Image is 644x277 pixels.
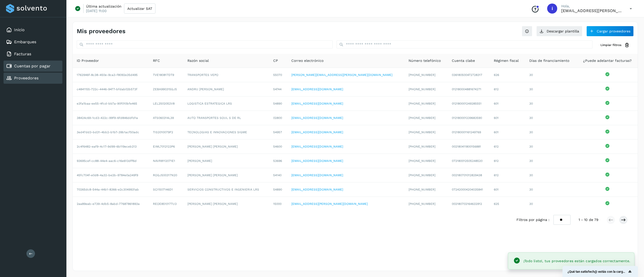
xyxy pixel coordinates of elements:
[524,259,630,263] span: ¡Todo listo!, tus proveedores están cargados correctamente.
[273,58,278,63] span: CP
[490,68,525,82] td: 626
[183,125,269,140] td: TECNOLOGIAS E INNOVACIONES SIGME
[269,168,287,182] td: 54140
[86,9,107,13] p: [DATE] 11:00
[291,188,343,191] a: [EMAIL_ADDRESS][DOMAIN_NAME]
[409,73,435,77] span: [PHONE_NUMBER]
[77,58,99,63] span: ID Proveedor
[448,82,490,97] td: 012180004881674271
[183,140,269,154] td: [PERSON_NAME] [PERSON_NAME]
[14,52,31,56] a: Facturas
[77,28,126,35] h4: Mis proveedores
[4,24,62,35] div: Inicio
[448,182,490,197] td: 072420004204035841
[14,76,38,80] a: Proveedores
[291,202,368,206] a: [EMAIL_ADDRESS][PERSON_NAME][DOMAIN_NAME]
[269,140,287,154] td: 54600
[149,168,183,182] td: ROGJ500317N20
[269,82,287,97] td: 54744
[586,26,634,36] button: Cargar proveedores
[490,168,525,182] td: 612
[525,197,577,211] td: 30
[4,61,62,72] div: Cuentas por pagar
[73,182,149,197] td: 70265dc8-544a-44b1-8366-e2c3049931ab
[516,217,549,222] span: Filtros por página :
[291,130,343,134] a: [EMAIL_ADDRESS][DOMAIN_NAME]
[73,68,149,82] td: 1762946f-8c38-450e-9ca3-f8092e35d495
[291,58,324,63] span: Correo electrónico
[536,26,582,36] a: Descargar plantilla
[73,168,149,182] td: 45fc704f-e0d8-4a32-be2b-9784e0a249f9
[525,97,577,111] td: 30
[183,197,269,211] td: [PERSON_NAME] [PERSON_NAME]
[14,39,36,44] a: Embarques
[183,168,269,182] td: [PERSON_NAME] [PERSON_NAME]
[291,116,343,120] a: [EMAIL_ADDRESS][DOMAIN_NAME]
[490,140,525,154] td: 612
[448,168,490,182] td: 002180701012829438
[452,58,475,63] span: Cuenta clabe
[409,130,435,134] span: [PHONE_NUMBER]
[4,73,62,84] div: Proveedores
[409,188,435,191] span: [PHONE_NUMBER]
[86,4,122,9] p: Última actualización
[149,68,183,82] td: TVE180817DT9
[187,58,209,63] span: Razón social
[596,40,634,50] button: Limpiar filtros
[525,111,577,125] td: 30
[409,58,441,63] span: Número telefónico
[4,36,62,48] div: Embarques
[409,102,435,105] span: [PHONE_NUMBER]
[561,4,622,8] p: Hola,
[183,97,269,111] td: LOGISTICA ESTRATEGICA LRS
[73,140,149,154] td: 2c4f6482-eaf9-4c17-9d99-6b119eceb213
[183,182,269,197] td: SERVICIOS CONSTRUCTIVOS E INGENIERIA LRS
[494,58,519,63] span: Régimen fiscal
[269,182,287,197] td: 54890
[291,102,343,105] a: [EMAIL_ADDRESS][DOMAIN_NAME]
[269,197,287,211] td: 15000
[183,154,269,168] td: [PERSON_NAME]
[525,68,577,82] td: 30
[490,182,525,197] td: 601
[525,168,577,182] td: 30
[269,125,287,140] td: 54957
[490,111,525,125] td: 601
[448,197,490,211] td: 002180702164632912
[579,217,598,222] span: 1 - 10 de 79
[73,197,149,211] td: 2aa89eab-e739-4db5-8abd-77687861893a
[409,173,435,177] span: [PHONE_NUMBER]
[127,7,152,10] span: Actualizar SAT
[149,82,183,97] td: ZEBA990315GJ5
[183,82,269,97] td: ANDRU [PERSON_NAME]
[409,116,435,120] span: [PHONE_NUMBER]
[149,197,183,211] td: REOE851017TU3
[153,58,160,63] span: RFC
[269,154,287,168] td: 53696
[490,97,525,111] td: 601
[583,58,632,63] span: ¿Puede adelantar facturas?
[73,97,149,111] td: e3fa1baa-ee55-4fcd-bb7a-90f010bfe465
[149,154,183,168] td: NAVR8112071E1
[149,97,183,111] td: LEL2502052V8
[525,125,577,140] td: 30
[14,27,25,32] a: Inicio
[73,82,149,97] td: c4841155-722c-4446-9477-bfdab02b573f
[525,140,577,154] td: 30
[291,87,343,91] a: [EMAIL_ADDRESS][DOMAIN_NAME]
[448,154,490,168] td: 072180012505248520
[561,8,622,13] p: ikm@vink.com.mx
[409,87,435,91] span: [PHONE_NUMBER]
[149,182,183,197] td: SCI1507146D1
[409,202,435,206] span: [PHONE_NUMBER]
[409,145,435,148] span: [PHONE_NUMBER]
[525,154,577,168] td: 30
[73,154,149,168] td: 93695cef-cc88-44e4-aac6-c16e613dff6d
[490,154,525,168] td: 612
[525,82,577,97] td: 30
[149,125,183,140] td: TIS2010079F2
[448,125,490,140] td: 012180001161249769
[269,68,287,82] td: 55070
[149,111,183,125] td: ATS060314L39
[269,97,287,111] td: 54890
